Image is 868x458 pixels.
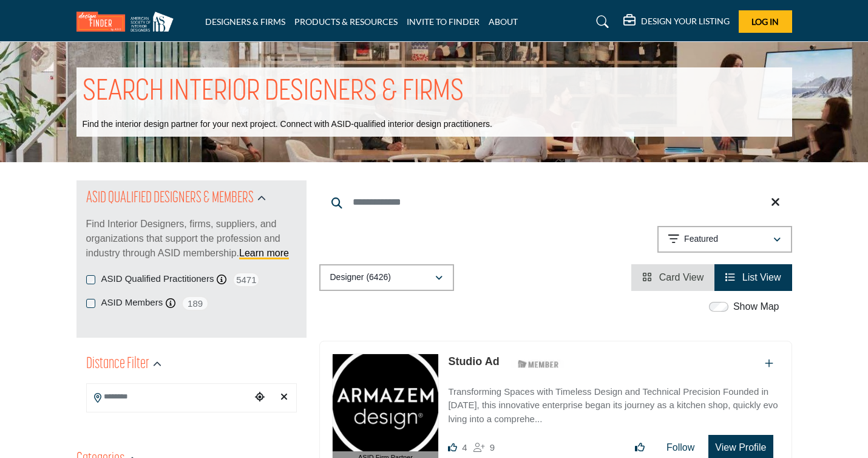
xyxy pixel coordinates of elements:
li: List View [714,264,792,291]
p: Featured [684,233,718,245]
label: ASID Members [101,296,163,310]
img: Studio Ad [333,354,439,451]
a: Learn more [239,248,289,258]
p: Studio Ad [448,354,499,370]
a: Search [585,12,617,32]
span: 5471 [232,272,260,287]
i: Likes [448,443,457,452]
span: 189 [181,296,209,311]
button: Designer (6426) [319,264,454,291]
h5: DESIGN YOUR LISTING [641,16,730,27]
span: Card View [659,272,704,282]
span: Log In [751,16,779,27]
button: Featured [657,226,792,253]
h2: ASID QUALIFIED DESIGNERS & MEMBERS [86,188,254,210]
input: Search Location [87,385,251,409]
img: ASID Members Badge Icon [511,357,566,372]
a: INVITE TO FINDER [407,16,480,27]
a: Transforming Spaces with Timeless Design and Technical Precision Founded in [DATE], this innovati... [448,378,779,426]
div: Followers [473,440,495,455]
p: Find Interior Designers, firms, suppliers, and organizations that support the profession and indu... [86,217,297,261]
div: DESIGN YOUR LISTING [623,15,730,29]
h1: SEARCH INTERIOR DESIGNERS & FIRMS [83,73,464,111]
input: Search Keyword [319,188,792,217]
span: 9 [490,442,495,453]
a: View List [725,272,781,282]
button: Log In [739,10,792,33]
h2: Distance Filter [86,354,149,375]
a: Add To List [765,358,773,369]
a: Studio Ad [448,355,499,367]
img: Site Logo [76,12,180,32]
a: View Card [642,272,704,282]
a: PRODUCTS & RESOURCES [294,16,398,27]
label: ASID Qualified Practitioners [101,272,214,286]
span: List View [742,272,781,282]
a: DESIGNERS & FIRMS [205,16,285,27]
p: Transforming Spaces with Timeless Design and Technical Precision Founded in [DATE], this innovati... [448,385,779,426]
li: Card View [631,264,714,291]
p: Find the interior design partner for your next project. Connect with ASID-qualified interior desi... [83,118,492,131]
div: Clear search location [275,385,293,411]
div: Choose your current location [251,385,269,411]
label: Show Map [733,299,779,314]
input: ASID Members checkbox [86,299,95,308]
p: Designer (6426) [330,272,391,284]
span: 4 [462,442,467,453]
a: ABOUT [489,16,518,27]
input: ASID Qualified Practitioners checkbox [86,275,95,284]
